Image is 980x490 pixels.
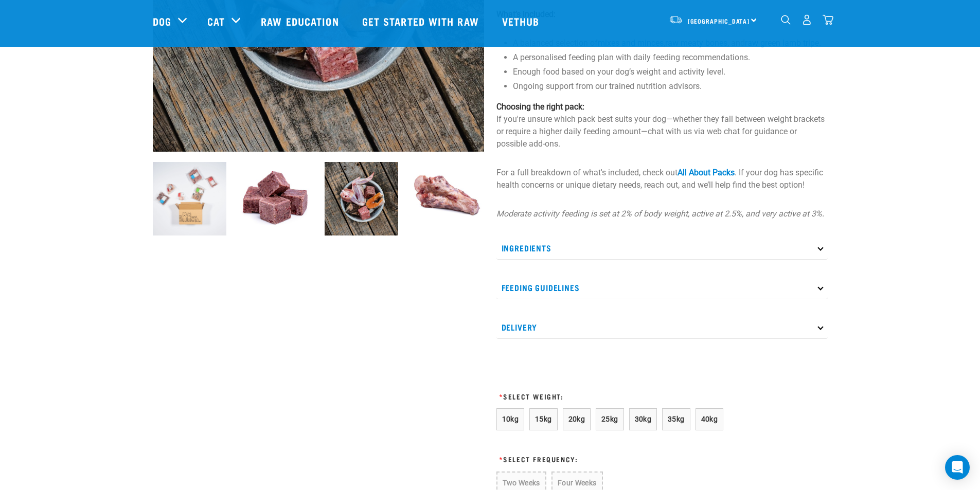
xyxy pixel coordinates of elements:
button: 35kg [662,408,690,430]
span: 10kg [502,415,519,423]
li: A personalised feeding plan with daily feeding recommendations. [513,51,828,64]
span: [GEOGRAPHIC_DATA] [688,19,750,23]
button: 20kg [563,408,591,430]
span: 35kg [668,415,685,423]
span: 20kg [568,415,585,423]
img: home-icon-1@2x.png [781,15,791,25]
a: Cat [207,13,225,29]
p: Ingredients [496,237,828,260]
span: 15kg [535,415,552,423]
a: Get started with Raw [352,1,492,42]
h3: Select Weight: [496,392,728,400]
p: Delivery [496,316,828,339]
button: 30kg [629,408,657,430]
li: Ongoing support from our trained nutrition advisors. [513,80,828,93]
span: 40kg [701,415,718,423]
img: home-icon@2x.png [823,14,833,25]
img: 1205 Veal Brisket 1pp 01 [411,162,484,235]
a: Dog [153,13,171,29]
img: user.png [801,14,812,25]
img: Dog 0 2sec [153,162,226,235]
div: Open Intercom Messenger [945,455,970,480]
button: 25kg [596,408,624,430]
p: For a full breakdown of what's included, check out . If your dog has specific health concerns or ... [496,167,828,191]
button: 15kg [529,408,558,430]
span: 30kg [635,415,652,423]
button: 10kg [496,408,525,430]
img: Cubes [239,162,312,235]
a: Raw Education [251,1,351,42]
p: If you're unsure which pack best suits your dog—whether they fall between weight brackets or requ... [496,101,828,150]
h3: Select Frequency: [496,455,728,463]
a: Vethub [492,1,553,42]
li: Enough food based on your dog’s weight and activity level. [513,66,828,78]
img: van-moving.png [669,15,683,24]
span: 25kg [601,415,618,423]
button: 40kg [696,408,724,430]
strong: Choosing the right pack: [496,102,584,112]
em: Moderate activity feeding is set at 2% of body weight, active at 2.5%, and very active at 3%. [496,209,824,219]
a: All About Packs [678,168,735,177]
p: Feeding Guidelines [496,276,828,299]
img: Assortment of Raw Essentials Ingredients Including, Salmon Fillet, Cubed Beef And Tripe, Turkey W... [325,162,398,235]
